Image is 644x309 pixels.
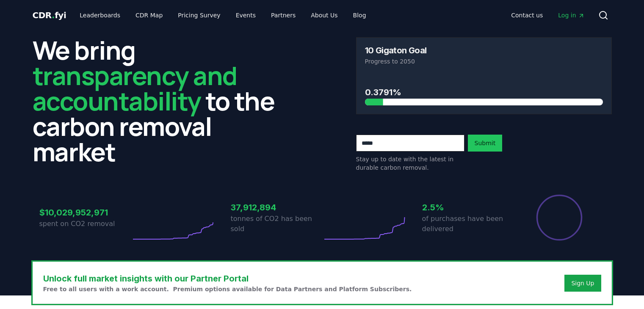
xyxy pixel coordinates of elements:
[551,8,591,23] a: Log in
[504,8,550,23] a: Contact us
[264,8,302,23] a: Partners
[231,214,322,234] p: tonnes of CO2 has been sold
[422,214,514,234] p: of purchases have been delivered
[43,272,412,285] h3: Unlock full market insights with our Partner Portal
[33,58,237,118] span: transparency and accountability
[304,8,344,23] a: About Us
[171,8,227,23] a: Pricing Survey
[571,279,594,287] a: Sign Up
[39,219,131,229] p: spent on CO2 removal
[73,8,127,23] a: Leaderboards
[39,206,131,219] h3: $10,029,952,971
[33,9,66,21] a: CDR.fyi
[468,135,503,152] button: Submit
[536,194,583,241] div: Percentage of sales delivered
[365,57,603,66] p: Progress to 2050
[52,10,55,20] span: .
[422,201,514,214] h3: 2.5%
[365,46,427,55] h3: 10 Gigaton Goal
[231,201,322,214] h3: 37,912,894
[346,8,373,23] a: Blog
[229,8,263,23] a: Events
[365,86,603,99] h3: 0.3791%
[504,8,591,23] nav: Main
[558,11,584,19] span: Log in
[564,275,601,292] button: Sign Up
[33,10,66,20] span: CDR fyi
[73,8,373,23] nav: Main
[43,285,412,293] p: Free to all users with a work account. Premium options available for Data Partners and Platform S...
[33,37,288,164] h2: We bring to the carbon removal market
[356,155,464,172] p: Stay up to date with the latest in durable carbon removal.
[129,8,169,23] a: CDR Map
